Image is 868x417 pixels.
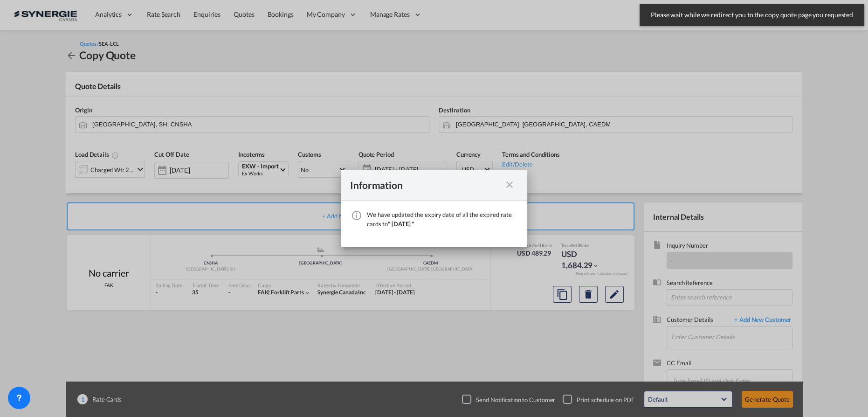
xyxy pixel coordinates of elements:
[351,210,362,221] md-icon: icon-information-outline
[648,10,856,20] span: Please wait while we redirect you to the copy quote page you requested
[388,220,414,228] span: " [DATE] "
[504,179,515,190] md-icon: icon-close fg-AAA8AD cursor
[367,210,518,229] div: We have updated the expiry date of all the expired rate cards to
[350,179,501,191] div: Information
[341,170,527,247] md-dialog: We have ...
